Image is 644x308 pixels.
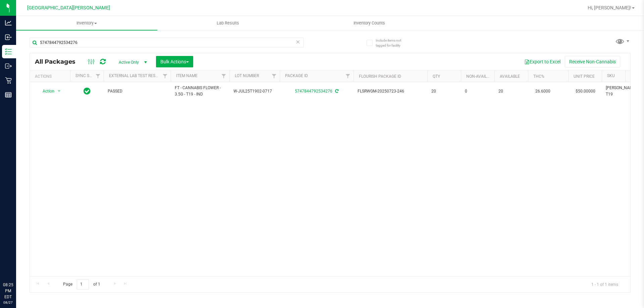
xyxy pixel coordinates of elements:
[466,74,496,79] a: Non-Available
[498,88,524,95] span: 20
[35,58,82,65] span: All Packages
[572,86,599,96] span: $50.00000
[574,74,595,79] a: Unit Price
[156,56,193,67] button: Bulk Actions
[5,34,12,41] inline-svg: Inbound
[16,20,157,26] span: Inventory
[208,20,248,26] span: Lab Results
[5,77,12,84] inline-svg: Retail
[586,279,624,289] span: 1 - 1 of 1 items
[27,5,110,11] span: [GEOGRAPHIC_DATA][PERSON_NAME]
[55,86,63,96] span: select
[175,85,225,98] span: FT - CANNABIS FLOWER - 3.5G - T19 - IND
[296,38,300,46] span: Clear
[5,19,12,26] inline-svg: Analytics
[5,63,12,69] inline-svg: Outbound
[5,48,12,55] inline-svg: Inventory
[607,73,615,78] a: SKU
[160,59,189,64] span: Bulk Actions
[533,74,544,79] a: THC%
[57,279,106,290] span: Page of 1
[376,38,409,48] span: Include items not tagged for facility
[344,20,394,26] span: Inventory Counts
[3,300,13,305] p: 08/27
[334,89,338,94] span: Sync from Compliance System
[7,254,27,274] iframe: Resource center
[176,73,198,78] a: Item Name
[16,16,157,30] a: Inventory
[5,91,12,98] inline-svg: Reports
[218,70,229,82] a: Filter
[108,88,167,95] span: PASSED
[565,56,620,67] button: Receive Non-Cannabis
[235,73,259,78] a: Lot Number
[465,88,490,95] span: 0
[500,74,520,79] a: Available
[233,88,276,95] span: W-JUL25T1902-0717
[520,56,565,67] button: Export to Excel
[342,70,354,82] a: Filter
[588,5,631,10] span: Hi, [PERSON_NAME]!
[77,279,89,290] input: 1
[109,73,162,78] a: External Lab Test Result
[75,73,101,78] a: Sync Status
[532,86,554,96] span: 26.6000
[285,73,308,78] a: Package ID
[84,86,91,96] span: In Sync
[30,38,304,48] input: Search Package ID, Item Name, SKU, Lot or Part Number...
[295,89,332,94] a: 5747844792534276
[160,70,171,82] a: Filter
[433,74,440,79] a: Qty
[93,70,104,82] a: Filter
[157,16,299,30] a: Lab Results
[3,282,13,300] p: 08:25 PM EDT
[358,88,423,95] span: FLSRWGM-20250723-246
[431,88,457,95] span: 20
[299,16,440,30] a: Inventory Counts
[35,74,67,79] div: Actions
[359,74,401,79] a: Flourish Package ID
[269,70,280,82] a: Filter
[37,86,55,96] span: Action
